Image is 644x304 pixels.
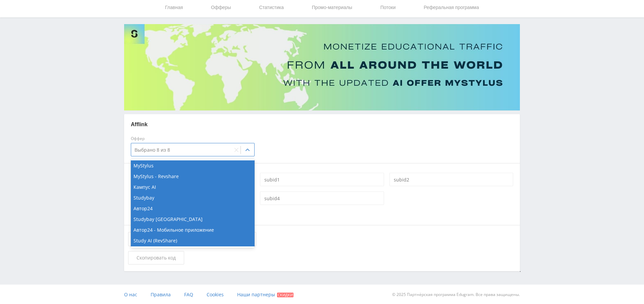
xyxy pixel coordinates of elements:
div: Study AI (RevShare) [131,235,255,246]
div: <script src="[URL][DOMAIN_NAME]" async></script> [128,232,256,246]
input: subid4 [260,192,384,205]
div: Studybay [GEOGRAPHIC_DATA] [131,214,255,225]
input: subid1 [260,173,384,186]
div: MyStylus - Revshare [131,171,255,182]
input: subid2 [389,173,513,186]
span: Правила [151,291,171,298]
img: Banner [124,24,520,110]
button: Скопировать код [128,251,184,264]
div: Кампус AI [131,182,255,193]
span: Скопировать код [137,255,176,260]
span: FAQ [184,291,193,298]
div: Автор24 - Мобильное приложение [131,225,255,235]
textarea: <script src="[URL][DOMAIN_NAME]" async></script> [520,271,521,272]
span: Скидки [277,293,293,297]
div: Оффер [131,136,255,141]
div: Studybay [131,193,255,203]
div: Автор24 [131,203,255,214]
div: MyStylus [131,160,255,171]
p: Afflink [131,121,513,128]
span: О нас [124,291,137,298]
span: Cookies [207,291,224,298]
span: Наши партнеры [237,291,275,298]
